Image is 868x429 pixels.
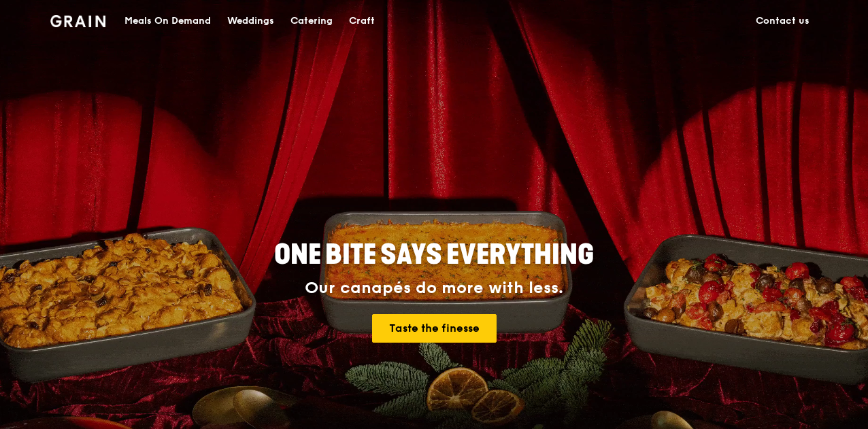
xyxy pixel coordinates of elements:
span: ONE BITE SAYS EVERYTHING [274,239,594,271]
a: Taste the finesse [372,314,497,343]
a: Craft [341,1,383,41]
div: Catering [290,1,333,41]
img: Grain [50,15,105,27]
div: Craft [349,1,375,41]
div: Meals On Demand [124,1,211,41]
a: Contact us [748,1,818,41]
a: Weddings [219,1,282,41]
div: Our canapés do more with less. [189,279,679,298]
div: Weddings [227,1,274,41]
a: Catering [282,1,341,41]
